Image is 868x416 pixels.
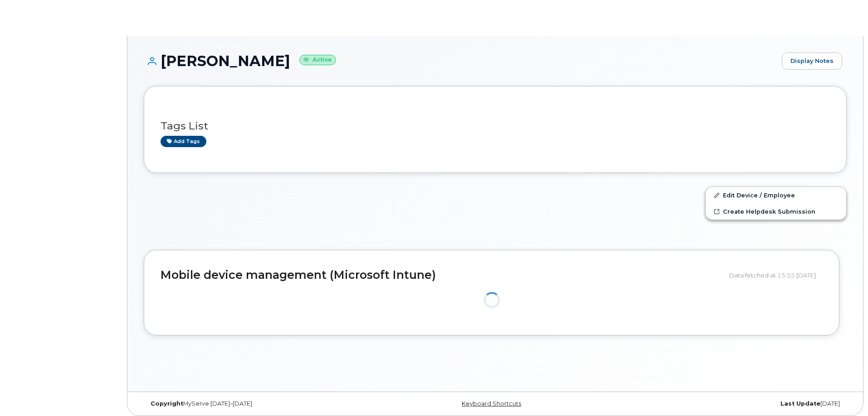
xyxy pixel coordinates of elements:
strong: Last Update [780,400,820,407]
strong: Copyright [151,400,183,407]
div: MyServe [DATE]–[DATE] [144,400,378,407]
div: Data fetched at 15:55 [DATE] [729,267,823,284]
h3: Tags List [161,120,830,132]
a: Edit Device / Employee [706,187,846,203]
a: Keyboard Shortcuts [462,400,521,407]
a: Add tags [161,136,206,147]
a: Display Notes [782,53,842,70]
h2: Mobile device management (Microsoft Intune) [161,269,722,282]
a: Create Helpdesk Submission [706,203,846,220]
h1: [PERSON_NAME] [144,53,777,69]
small: Active [299,55,336,65]
div: [DATE] [612,400,847,407]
